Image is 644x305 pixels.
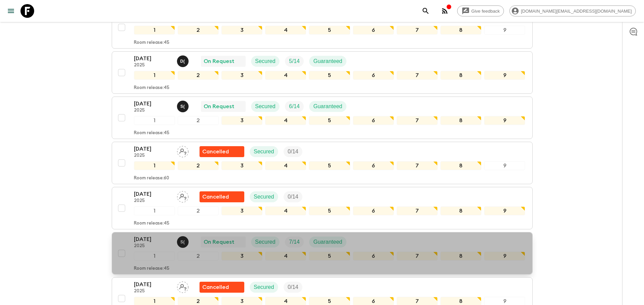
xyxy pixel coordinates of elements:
div: 1 [134,206,175,215]
button: [DATE]2025Assign pack leaderFlash Pack cancellationSecuredTrip Fill123456789Room release:45 [112,187,533,229]
p: [DATE] [134,280,172,289]
p: 7 / 14 [289,238,300,246]
p: Secured [255,238,276,246]
div: 5 [309,26,350,35]
div: 2 [178,71,219,80]
div: 3 [221,161,262,170]
div: 3 [221,26,262,35]
div: 9 [484,206,525,215]
div: Trip Fill [285,101,304,112]
button: [DATE]2025Assign pack leaderFlash Pack cancellationSecuredTrip Fill123456789Room release:60 [112,142,533,184]
div: 9 [484,161,525,170]
div: Flash Pack cancellation [200,146,244,157]
div: 9 [484,252,525,260]
div: 7 [397,206,438,215]
p: [DATE] [134,235,172,243]
div: 9 [484,71,525,80]
div: Trip Fill [284,191,302,202]
p: Guaranteed [313,238,342,246]
div: 3 [221,116,262,125]
a: Give feedback [457,5,504,16]
p: 0 / 14 [288,148,298,156]
div: Secured [251,101,280,112]
div: 4 [265,26,306,35]
div: 9 [484,26,525,35]
div: 4 [265,116,306,125]
span: [DOMAIN_NAME][EMAIL_ADDRESS][DOMAIN_NAME] [517,9,635,14]
p: D ( [180,59,185,64]
p: On Request [204,57,234,65]
div: 2 [178,252,219,260]
div: Trip Fill [285,237,304,247]
span: Assign pack leader [177,148,189,153]
div: 5 [309,206,350,215]
div: 8 [440,116,481,125]
p: [DATE] [134,54,172,63]
div: 2 [178,206,219,215]
div: 1 [134,71,175,80]
p: Room release: 45 [134,221,169,226]
p: On Request [204,238,234,246]
div: 2 [178,26,219,35]
button: [DATE]2025Dedi (Komang) WardanaOn RequestSecuredTrip FillGuaranteed123456789Room release:45 [112,51,533,94]
button: [DATE]2025Shandy (Putu) Sandhi Astra JuniawanOn RequestSecuredTrip FillGuaranteed123456789Room re... [112,97,533,139]
button: menu [4,4,18,18]
p: S ( [180,239,185,245]
div: 1 [134,252,175,260]
p: Secured [254,148,274,156]
div: Trip Fill [284,146,302,157]
button: [DATE]2025Shandy (Putu) Sandhi Astra JuniawanOn RequestSecuredTrip FillGuaranteed123456789Room re... [112,232,533,275]
div: 3 [221,71,262,80]
button: D( [177,55,190,67]
p: Secured [255,57,276,65]
div: 5 [309,252,350,260]
p: 2025 [134,108,172,113]
div: 2 [178,116,219,125]
p: 2025 [134,63,172,68]
p: 2025 [134,243,172,249]
p: 5 / 14 [289,57,300,65]
div: 6 [353,161,394,170]
div: Secured [250,282,278,293]
p: Room release: 45 [134,130,169,136]
div: 6 [353,206,394,215]
div: 1 [134,161,175,170]
div: 7 [397,71,438,80]
div: 7 [397,116,438,125]
button: [DATE]2025Assign pack leaderFlash Pack cancellationSecuredTrip Fill123456789Room release:45 [112,6,533,49]
p: Room release: 60 [134,176,169,181]
div: Secured [250,191,278,202]
p: Guaranteed [313,57,342,65]
p: Room release: 45 [134,266,169,271]
div: 6 [353,26,394,35]
div: 3 [221,206,262,215]
div: 2 [178,161,219,170]
p: Secured [255,102,276,111]
p: Guaranteed [313,102,342,111]
span: Shandy (Putu) Sandhi Astra Juniawan [177,238,190,244]
button: S( [177,101,190,112]
span: Shandy (Putu) Sandhi Astra Juniawan [177,103,190,108]
span: Dedi (Komang) Wardana [177,58,190,63]
div: 1 [134,116,175,125]
p: Secured [254,283,274,291]
div: Flash Pack cancellation [200,191,244,202]
p: Secured [254,193,274,201]
p: 6 / 14 [289,102,300,111]
p: Room release: 45 [134,40,169,46]
div: 8 [440,206,481,215]
div: 4 [265,161,306,170]
p: [DATE] [134,100,172,108]
div: 6 [353,116,394,125]
p: S ( [180,104,185,109]
div: [DOMAIN_NAME][EMAIL_ADDRESS][DOMAIN_NAME] [509,5,636,16]
p: 2025 [134,289,172,294]
div: Flash Pack cancellation [200,282,244,293]
span: Give feedback [468,9,504,14]
div: Secured [251,237,280,247]
div: Trip Fill [285,56,304,67]
div: 6 [353,252,394,260]
p: On Request [204,102,234,111]
div: 9 [484,116,525,125]
p: Room release: 45 [134,85,169,91]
